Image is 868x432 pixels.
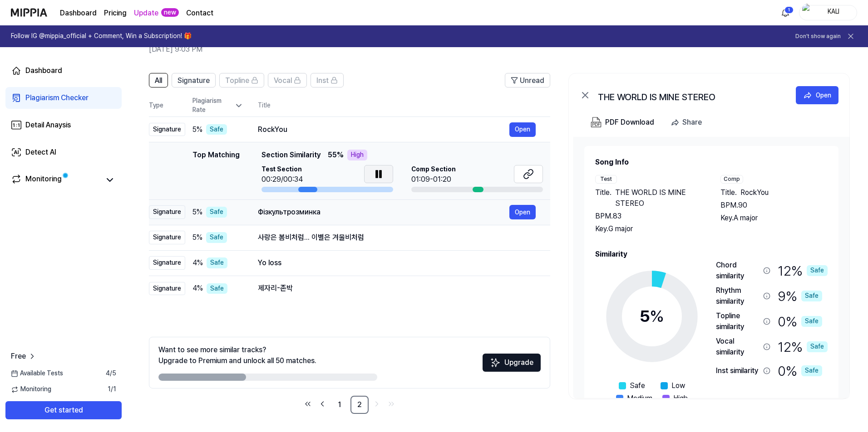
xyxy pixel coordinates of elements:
[483,354,541,372] button: Upgrade
[11,385,51,394] span: Monitoring
[274,75,292,86] span: Vocal
[206,124,227,135] div: Safe
[716,336,759,358] div: Vocal similarity
[261,165,303,174] span: Test Section
[716,285,759,307] div: Rhythm similarity
[25,120,71,131] div: Detail Anaysis
[5,401,122,419] button: Get started
[207,257,227,268] div: Safe
[595,157,828,168] h2: Song Info
[149,396,550,414] nav: pagination
[206,232,227,243] div: Safe
[411,165,456,174] span: Comp Section
[411,174,456,185] div: 01:09-01:20
[778,361,822,380] div: 0 %
[258,95,550,116] th: Title
[347,150,367,160] div: High
[207,283,227,294] div: Safe
[716,260,759,282] div: Chord similarity
[778,260,828,282] div: 12 %
[134,8,158,19] a: Update
[149,205,185,219] div: Signature
[158,345,316,366] div: Want to see more similar tracks? Upgrade to Premium and unlock all 50 matches.
[385,398,398,410] a: Go to last page
[615,187,702,209] span: THE WORLD IS MINE STEREO
[316,398,329,410] a: Go to previous page
[370,398,383,410] a: Go to next page
[671,380,685,391] span: Low
[350,396,369,414] a: 2
[801,365,822,376] div: Safe
[5,114,122,136] a: Detail Anaysis
[716,365,759,376] div: Inst similarity
[268,73,307,87] button: Vocal
[627,393,652,404] span: Medium
[796,86,838,104] a: Open
[595,223,702,234] div: Key. G major
[5,60,122,82] a: Dashboard
[816,7,851,17] div: KALI
[149,256,185,270] div: Signature
[219,73,264,87] button: Topline
[161,8,179,17] div: new
[149,95,185,117] th: Type
[60,8,97,19] a: Dashboard
[720,187,737,198] span: Title .
[509,205,536,219] button: Open
[149,44,798,55] h2: [DATE] 9:03 PM
[258,124,509,135] div: RockYou
[650,306,664,326] span: %
[490,357,501,368] img: Sparkles
[25,147,56,158] div: Detect AI
[595,175,617,184] div: Test
[598,90,779,101] div: THE WORLD IS MINE STEREO
[807,265,828,276] div: Safe
[509,122,536,137] button: Open
[778,285,822,307] div: 9 %
[261,150,321,160] span: Section Similarity
[640,304,664,329] div: 5
[799,5,857,20] button: profileKALI
[192,97,243,114] div: Plagiarism Rate
[801,316,822,327] div: Safe
[589,113,656,131] button: PDF Download
[778,336,828,358] div: 12 %
[795,33,841,40] button: Don't show again
[149,231,185,244] div: Signature
[192,150,240,192] div: Top Matching
[258,207,509,218] div: Фізкультрозминка
[673,393,688,404] span: High
[682,116,702,128] div: Share
[5,87,122,109] a: Plagiarism Checker
[5,141,122,163] a: Detect AI
[483,361,541,370] a: SparklesUpgrade
[192,124,202,135] span: 5 %
[716,311,759,332] div: Topline similarity
[801,291,822,301] div: Safe
[108,385,116,394] span: 1 / 1
[505,73,550,87] button: Unread
[192,207,202,218] span: 5 %
[104,8,127,19] a: Pricing
[186,8,213,19] a: Contact
[192,257,203,268] span: 4 %
[258,257,536,268] div: Yo loss
[258,232,536,243] div: 사랑은 봄비처럼... 이별은 겨울비처럼
[192,232,202,243] span: 5 %
[595,187,612,209] span: Title .
[328,150,344,160] span: 55 %
[573,137,849,398] a: Song InfoTestTitle.THE WORLD IS MINE STEREOBPM.83Key.G majorCompTitle.RockYouBPM.90Key.A majorSim...
[720,213,828,223] div: Key. A major
[778,5,793,20] button: 알림1
[25,174,62,186] div: Monitoring
[11,351,26,362] span: Free
[784,6,794,14] div: 1
[778,311,822,332] div: 0 %
[225,75,249,86] span: Topline
[178,75,210,86] span: Signature
[802,4,813,22] img: profile
[11,351,37,362] a: Free
[206,207,227,218] div: Safe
